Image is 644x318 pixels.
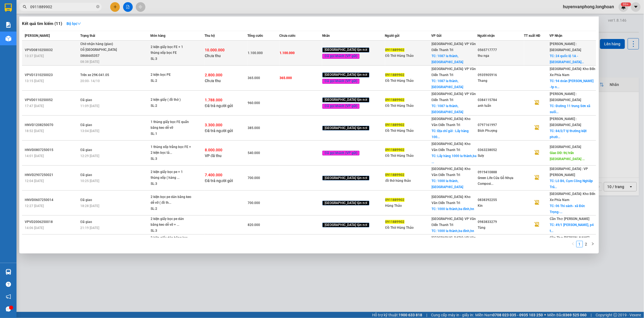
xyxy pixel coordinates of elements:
[205,129,233,133] span: Đã trả người gửi
[550,167,588,177] span: [GEOGRAPHIC_DATA] : VP [PERSON_NAME]
[385,123,405,127] span: 0911889902
[432,42,476,52] span: [GEOGRAPHIC_DATA]: VP Văn Điển Thanh Trì
[248,223,260,227] span: 820.000
[577,241,583,247] a: 1
[25,47,79,53] div: VPVD0810250032
[5,36,11,41] img: warehouse-icon
[248,51,263,55] span: 1.100.000
[25,122,79,128] div: HNVD1208250070
[205,48,225,52] span: 10.000.000
[25,79,44,83] span: 13:15 [DATE]
[478,153,524,159] div: Suly
[81,154,99,158] span: 12:29 [DATE]
[478,225,524,231] div: Tùng
[591,242,595,246] span: right
[322,54,360,59] span: Đã gọi khách (VP gửi)
[81,173,92,177] span: Đã giao
[385,198,405,202] span: 0911889902
[205,148,222,152] span: 8.000.000
[432,229,474,233] span: TC: 1000 la thành,ba đình,hn
[151,103,192,109] div: SL: 2
[322,223,369,228] span: [GEOGRAPHIC_DATA] tận nơi
[322,34,330,38] span: Nhãn
[25,226,44,230] span: 14:06 [DATE]
[432,217,476,227] span: [GEOGRAPHIC_DATA]: VP Văn Điển Thanh Trì
[248,76,260,80] span: 365.000
[81,79,100,83] span: 20:00 - 14/10
[280,34,296,38] span: Chưa cước
[550,192,596,202] span: [GEOGRAPHIC_DATA]: Kho Bến Xe Phía Nam
[205,104,233,108] span: Đã trả người gửi
[248,101,260,105] span: 960.000
[478,34,495,38] span: Người nhận
[151,78,192,84] div: SL: 2
[151,235,192,247] div: 2 kiện giấy dán băng keo dễ vỡ
[322,72,369,77] span: [GEOGRAPHIC_DATA] tận nơi
[478,147,524,153] div: 0363238052
[151,181,192,187] div: SL: 3
[385,48,405,52] span: 0911889902
[550,179,593,189] span: TC: Lô B6, Cụm Công Nghiệp Trả...
[205,54,221,58] span: Chưa thu
[22,21,62,27] h3: Kết quả tìm kiếm ( 11 )
[322,151,360,156] span: Đã gọi khách (VP gửi)
[550,79,594,89] span: TC: 94 doàn [PERSON_NAME] -tp n...
[322,97,369,102] span: [GEOGRAPHIC_DATA] tận nơi
[23,5,27,9] span: search
[478,203,524,209] div: Kin
[25,197,79,203] div: HNVD0607250014
[151,216,192,228] div: 2 kiện giấy bọc pe dán băng keo dễ vỡ + ...
[432,179,463,189] span: TC: 1000 la thành, [GEOGRAPHIC_DATA]
[385,128,431,134] div: Đồ Thờ Hùng Thảo
[478,169,524,175] div: 0919410888
[583,241,589,247] a: 2
[385,153,431,159] div: Đồ Thờ Hùng Thảo
[247,34,263,38] span: Tổng cước
[30,4,95,10] input: Tìm tên, số ĐT hoặc mã đơn
[570,241,576,247] button: left
[151,206,192,212] div: SL: 2
[5,269,11,275] img: warehouse-icon
[478,97,524,103] div: 0384115784
[550,34,563,38] span: VP Nhận
[205,98,222,102] span: 1.788.000
[205,154,222,158] span: VP đã thu
[432,117,471,127] span: [GEOGRAPHIC_DATA]: Kho Văn Điển Thanh Trì
[385,225,431,231] div: Đồ Thờ Hùng Thảo
[570,241,576,247] li: Previous Page
[81,220,92,224] span: Đã giao
[550,204,585,214] span: TC: 06 Thi sách- xã Đức Trọng-...
[478,72,524,78] div: 0935905916
[280,76,292,80] span: 365.000
[77,22,81,26] span: down
[81,179,99,183] span: 10:25 [DATE]
[5,4,12,12] img: logo-vxr
[151,228,192,234] div: SL: 3
[550,151,585,161] span: Giao DĐ: thị trấn [GEOGRAPHIC_DATA] ...
[590,241,596,247] button: right
[385,73,405,77] span: 0911889902
[6,294,11,299] span: notification
[432,167,471,177] span: [GEOGRAPHIC_DATA]: Kho Văn Điển Thanh Trì
[81,129,99,133] span: 13:04 [DATE]
[81,123,92,127] span: Đã giao
[280,51,295,55] span: 1.100.000
[25,72,79,78] div: VPVD1310250023
[478,78,524,84] div: Thang
[478,47,524,53] div: 0565717777
[322,48,369,52] span: [GEOGRAPHIC_DATA] tận nơi
[432,54,463,64] span: TC: 1087 la thành, [GEOGRAPHIC_DATA]
[385,53,431,59] div: Đồ Thờ Hùng Thảo
[151,194,192,206] div: 2 kiện bọc pe dán băng keo dễ vỡ ( đồ th...
[81,73,109,77] span: Trên xe 29K-041.05
[478,103,524,109] div: anh tuấn
[478,122,524,128] div: 0797161997
[81,41,122,47] div: Chờ nhận hàng (giao)
[6,306,11,312] span: message
[550,67,596,77] span: [GEOGRAPHIC_DATA]: Kho Bến Xe Phía Nam
[550,54,584,64] span: TC: 24 quốc lộ 1A - [GEOGRAPHIC_DATA]...
[81,60,99,64] span: 08:38 [DATE]
[248,201,260,205] span: 700.000
[385,178,431,184] div: đồ thờ hùng thảo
